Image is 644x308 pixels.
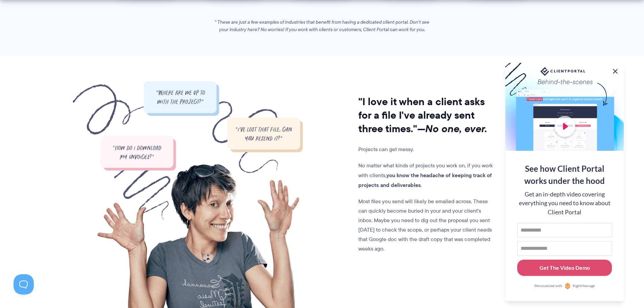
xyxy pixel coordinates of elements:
[534,283,562,289] span: Personalized with
[358,95,496,136] h2: "I love it when a client asks for a file I've already sent three times."
[215,19,429,33] em: * These are just a few examples of industries that benefit from having a dedicated client portal....
[358,171,492,189] strong: you know the headache of keeping track of projects and deliverables
[573,283,595,289] span: RightMessage
[564,283,571,289] img: Personalized with RightMessage
[358,161,496,190] p: No matter what kinds of projects you work on, if you work with clients, .
[417,121,487,136] i: —No one, ever.
[517,260,612,276] button: Get The Video Demo
[358,145,496,154] p: Projects can get messy.
[540,264,590,272] div: Get The Video Demo
[517,163,612,187] div: See how Client Portal works under the hood
[517,190,612,217] div: Get an in-depth video covering everything you need to know about Client Portal
[358,197,496,254] p: Most files you send will likely be emailed across. These can quickly become buried in your and yo...
[14,274,34,294] iframe: Toggle Customer Support
[517,283,612,289] a: Personalized withRightMessage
